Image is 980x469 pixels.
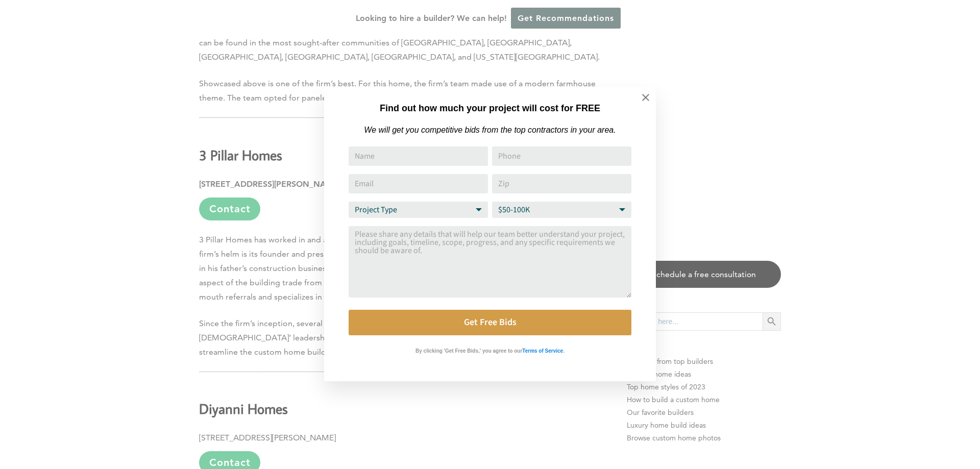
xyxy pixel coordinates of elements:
strong: By clicking 'Get Free Bids,' you agree to our [415,348,522,354]
input: Phone [492,146,631,166]
input: Zip [492,174,631,193]
strong: Find out how much your project will cost for FREE [380,103,600,113]
strong: Terms of Service [522,348,563,354]
select: Project Type [349,202,488,218]
strong: . [563,348,565,354]
input: Name [349,146,488,166]
a: Terms of Service [522,345,563,354]
em: We will get you competitive bids from the top contractors in your area. [364,126,616,134]
input: Email Address [349,174,488,193]
button: Close [628,80,664,115]
select: Budget Range [492,202,631,218]
textarea: Comment or Message [349,226,631,298]
button: Get Free Bids [349,310,631,335]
